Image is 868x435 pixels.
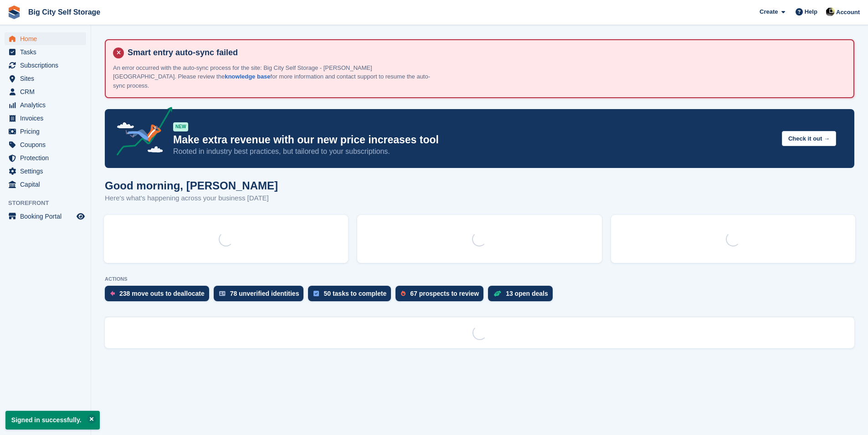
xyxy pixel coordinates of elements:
img: move_outs_to_deallocate_icon-f764333ba52eb49d3ac5e1228854f67142a1ed5810a6f6cc68b1a99e826820c5.svg [110,291,115,296]
p: ACTIONS [105,276,854,282]
a: menu [5,59,86,72]
span: Booking Portal [20,210,75,223]
a: 78 unverified identities [214,286,308,306]
div: NEW [173,122,188,131]
span: Capital [20,178,75,191]
span: Help [805,7,817,16]
p: Here's what's happening across your business [DATE] [105,193,278,204]
a: menu [5,165,86,178]
span: Create [760,7,778,16]
p: Signed in successfully. [5,411,100,430]
div: 13 open deals [506,290,548,297]
span: Subscriptions [20,59,75,72]
a: menu [5,99,86,111]
span: Analytics [20,99,75,111]
span: Invoices [20,112,75,125]
a: menu [5,210,86,223]
span: Tasks [20,46,75,58]
a: menu [5,152,86,164]
a: menu [5,32,86,45]
span: Pricing [20,125,75,138]
p: Make extra revenue with our new price increases tool [173,133,775,147]
img: task-75834270c22a3079a89374b754ae025e5fb1db73e45f91037f5363f120a921f8.svg [313,291,319,296]
span: Account [836,8,860,17]
a: knowledge base [225,73,270,80]
div: 50 tasks to complete [324,290,386,297]
div: 238 move outs to deallocate [119,290,205,297]
a: menu [5,112,86,125]
a: menu [5,85,86,98]
a: 67 prospects to review [395,286,488,306]
a: 238 move outs to deallocate [105,286,214,306]
span: Coupons [20,138,75,151]
div: 67 prospects to review [410,290,479,297]
img: Patrick Nevin [826,7,835,16]
img: stora-icon-8386f47178a22dfd0bd8f6a31ec36ba5ce8667c1dd55bd0f319d3a0aa187defe.svg [7,5,21,19]
a: menu [5,138,86,151]
img: verify_identity-adf6edd0f0f0b5bbfe63781bf79b02c33cf7c696d77639b501bdc392416b5a36.svg [219,291,226,296]
span: Protection [20,152,75,164]
h4: Smart entry auto-sync failed [124,47,846,58]
a: menu [5,125,86,138]
a: 13 open deals [488,286,557,306]
a: Preview store [75,211,86,222]
a: menu [5,72,86,85]
span: Settings [20,165,75,178]
img: prospect-51fa495bee0391a8d652442698ab0144808aea92771e9ea1ae160a38d050c398.svg [401,291,406,296]
img: price-adjustments-announcement-icon-8257ccfd72463d97f412b2fc003d46551f7dbcb40ab6d574587a9cd5c0d94... [109,107,173,159]
a: 50 tasks to complete [308,286,395,306]
span: Storefront [8,199,91,208]
span: CRM [20,85,75,98]
a: Big City Self Storage [25,5,104,20]
a: menu [5,46,86,58]
div: 78 unverified identities [230,290,299,297]
p: Rooted in industry best practices, but tailored to your subscriptions. [173,147,775,157]
span: Sites [20,72,75,85]
p: An error occurred with the auto-sync process for the site: Big City Self Storage - [PERSON_NAME][... [113,63,432,90]
img: deal-1b604bf984904fb50ccaf53a9ad4b4a5d6e5aea283cecdc64d6e3604feb123c2.svg [493,290,501,297]
a: menu [5,178,86,191]
button: Check it out → [782,131,836,146]
h1: Good morning, [PERSON_NAME] [105,179,278,192]
span: Home [20,32,75,45]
